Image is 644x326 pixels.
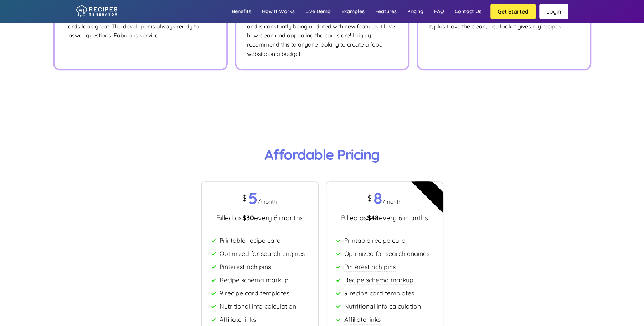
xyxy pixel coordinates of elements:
[220,249,305,257] span: Optimized for search engines
[373,191,382,205] span: 8
[367,193,372,203] span: $
[344,315,381,323] span: Affiliate links
[539,4,568,19] a: Login
[180,146,465,163] h3: Affordable Pricing
[344,236,406,244] span: Printable recipe card
[226,1,257,22] a: Benefits
[220,315,256,323] span: Affiliate links
[300,1,336,22] a: Live demo
[335,214,434,222] p: Billed as every 6 months
[248,191,258,205] span: 5
[242,214,254,222] strong: $30
[257,1,300,22] a: How it works
[220,236,281,244] span: Printable recipe card
[220,263,271,270] span: Pinterest rich pins
[367,214,379,222] strong: $48
[490,4,536,19] button: Get Started
[220,276,289,284] span: Recipe schema markup
[344,263,396,270] span: Pinterest rich pins
[344,249,429,257] span: Optimized for search engines
[370,1,402,22] a: Features
[344,289,414,297] span: 9 recipe card templates
[258,198,277,205] span: /month
[449,1,487,22] a: Contact us
[344,276,413,284] span: Recipe schema markup
[382,198,402,205] span: /month
[220,289,289,297] span: 9 recipe card templates
[242,193,247,203] span: $
[402,1,429,22] a: Pricing
[336,1,370,22] a: Examples
[220,302,296,310] span: Nutritional info calculation
[429,1,449,22] a: FAQ
[211,214,309,222] p: Billed as every 6 months
[344,302,421,310] span: Nutritional info calculation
